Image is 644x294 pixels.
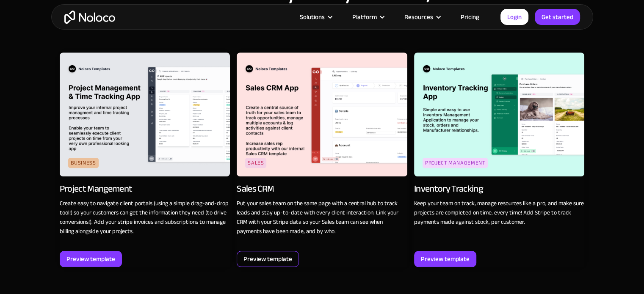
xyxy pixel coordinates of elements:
div: Platform [342,11,394,22]
div: Solutions [300,11,325,22]
div: Resources [394,11,450,22]
a: Pricing [450,11,490,22]
div: Preview template [66,253,115,264]
div: Inventory Tracking [414,183,483,195]
p: Put your sales team on the same page with a central hub to track leads and stay up-to-date with e... [237,199,407,236]
a: salesSales CRMPut your sales team on the same page with a central hub to track leads and stay up-... [237,52,407,267]
a: Get started [535,9,580,25]
a: home [64,11,115,24]
div: Preview template [243,253,292,264]
div: Resources [404,11,433,22]
a: Project ManagementInventory TrackingKeep your team on track, manage resources like a pro, and mak... [414,52,585,267]
p: Create easy to navigate client portals (using a simple drag-and-drop tool!) so your customers can... [60,199,230,236]
a: Login [500,9,528,25]
div: Platform [352,11,377,22]
a: BusinessProject MangementCreate easy to navigate client portals (using a simple drag-and-drop too... [60,52,230,267]
div: Sales CRM [237,183,274,195]
p: Keep your team on track, manage resources like a pro, and make sure projects are completed on tim... [414,199,585,227]
div: Preview template [421,253,470,264]
div: Business [68,158,99,168]
div: sales [245,158,266,168]
div: Solutions [289,11,342,22]
div: Project Mangement [60,183,133,195]
div: Project Management [423,158,488,168]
